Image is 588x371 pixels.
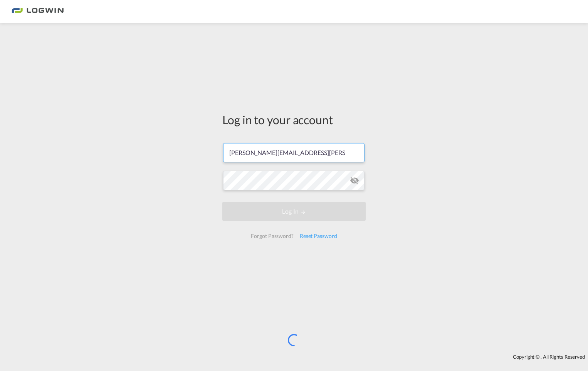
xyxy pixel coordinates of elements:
[12,3,64,20] img: 2761ae10d95411efa20a1f5e0282d2d7.png
[297,229,340,243] div: Reset Password
[350,176,359,185] md-icon: icon-eye-off
[222,111,366,128] div: Log in to your account
[222,202,366,221] button: LOGIN
[223,143,365,162] input: Enter email/phone number
[248,229,296,243] div: Forgot Password?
